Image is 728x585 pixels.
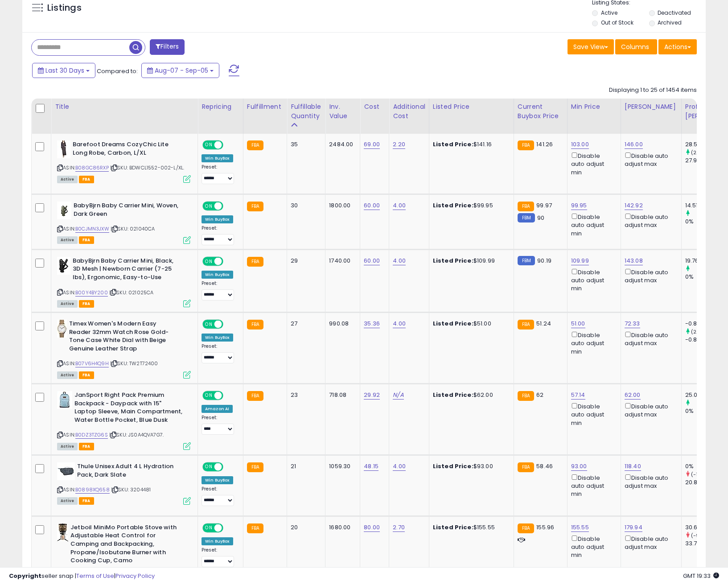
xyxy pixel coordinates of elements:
div: Preset: [202,486,236,506]
label: Active [601,9,617,16]
img: 318tomq8hRL._SL40_.jpg [57,202,71,219]
span: ON [203,257,214,265]
span: All listings currently available for purchase on Amazon [57,497,78,505]
div: Disable auto adjust max [625,534,675,551]
label: Archived [658,19,682,26]
img: 41kM5lQdcVL._SL40_.jpg [57,391,72,409]
a: 4.00 [393,256,406,265]
div: Repricing [202,102,239,111]
small: FBA [247,257,263,267]
span: | SKU: JS0A4QVA7G7. [109,431,164,438]
small: FBA [518,202,534,211]
small: FBA [518,462,534,472]
span: ON [203,392,214,400]
span: FBA [79,443,94,450]
a: 60.00 [364,256,380,265]
small: FBM [518,213,535,222]
img: 31tC9WXkAyL._SL40_.jpg [57,140,70,158]
div: Disable auto adjust min [571,151,614,177]
span: Columns [621,42,649,51]
div: Listed Price [433,102,510,111]
a: 93.00 [571,462,587,471]
span: OFF [222,202,236,210]
span: | SKU: 021025CA [109,289,154,296]
div: 21 [291,462,318,470]
span: All listings currently available for purchase on Amazon [57,371,78,379]
span: ON [203,202,214,210]
span: All listings currently available for purchase on Amazon [57,300,78,308]
div: Disable auto adjust max [625,473,675,490]
small: (2.15%) [691,149,709,156]
a: 4.00 [393,201,406,210]
div: Disable auto adjust max [625,330,675,347]
span: Last 30 Days [45,66,84,75]
a: 118.40 [625,462,641,471]
div: 718.08 [329,391,353,399]
small: FBA [247,202,263,211]
small: FBA [518,523,534,533]
span: FBA [79,371,94,379]
span: 90.19 [537,256,551,265]
div: Current Buybox Price [518,102,563,121]
small: (-9.28%) [691,532,713,539]
a: Privacy Policy [115,572,155,580]
div: Preset: [202,343,236,363]
a: B07V6H4Q9H [75,360,109,367]
span: 51.24 [536,319,551,328]
b: Jetboil MiniMo Portable Stove with Adjustable Heat Control for Camping and Backpacking, Propane/I... [70,523,179,567]
a: 2.20 [393,140,405,149]
small: (2.44%) [691,328,710,335]
a: 155.55 [571,523,589,532]
b: Listed Price: [433,201,473,210]
div: 20 [291,523,318,531]
span: All listings currently available for purchase on Amazon [57,443,78,450]
span: OFF [222,141,236,149]
a: B0898XQ658 [75,486,110,494]
img: 41p36LdeKoL._SL40_.jpg [57,257,70,275]
div: Disable auto adjust max [625,212,675,229]
div: ASIN: [57,462,191,504]
div: Amazon AI [202,405,233,413]
b: Barefoot Dreams CozyChic Lite Long Robe, Carbon, L/XL [73,140,181,159]
span: 62 [536,391,543,399]
span: 155.96 [536,523,554,531]
div: $141.16 [433,140,507,148]
div: 30 [291,202,318,210]
a: 51.00 [571,319,585,328]
a: 48.15 [364,462,378,471]
div: 1059.30 [329,462,353,470]
a: 99.95 [571,201,587,210]
div: ASIN: [57,140,191,182]
b: Timex Women's Modern Easy Reader 32mm Watch Rose Gold-Tone Case White Dial with Beige Genuine Lea... [69,320,177,355]
b: Listed Price: [433,391,473,399]
b: BabyBjrn Baby Carrier Mini, Black, 3D Mesh | Newborn Carrier (7-25 lbs), Ergonomic, Easy-to-Use [73,257,181,284]
small: FBA [247,320,263,330]
div: Win BuyBox [202,334,233,342]
div: [PERSON_NAME] [625,102,678,111]
div: 2484.00 [329,140,353,148]
b: Listed Price: [433,319,473,328]
b: Listed Price: [433,523,473,531]
div: $155.55 [433,523,507,531]
a: 80.00 [364,523,380,532]
div: Disable auto adjust min [571,401,614,427]
div: Win BuyBox [202,537,233,545]
a: 60.00 [364,201,380,210]
a: N/A [393,391,403,400]
span: Aug-07 - Sep-05 [155,66,208,75]
div: $62.00 [433,391,507,399]
div: Disable auto adjust min [571,330,614,356]
label: Deactivated [658,9,691,16]
small: (-100%) [691,471,712,478]
div: $51.00 [433,320,507,328]
a: 146.00 [625,140,643,149]
a: 179.94 [625,523,642,532]
span: All listings currently available for purchase on Amazon [57,236,78,244]
a: 103.00 [571,140,589,149]
a: 29.92 [364,391,380,400]
div: Disable auto adjust min [571,473,614,498]
a: B00Y4BY200 [75,289,108,297]
div: Cost [364,102,385,111]
small: FBA [247,523,263,533]
a: 62.00 [625,391,641,400]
